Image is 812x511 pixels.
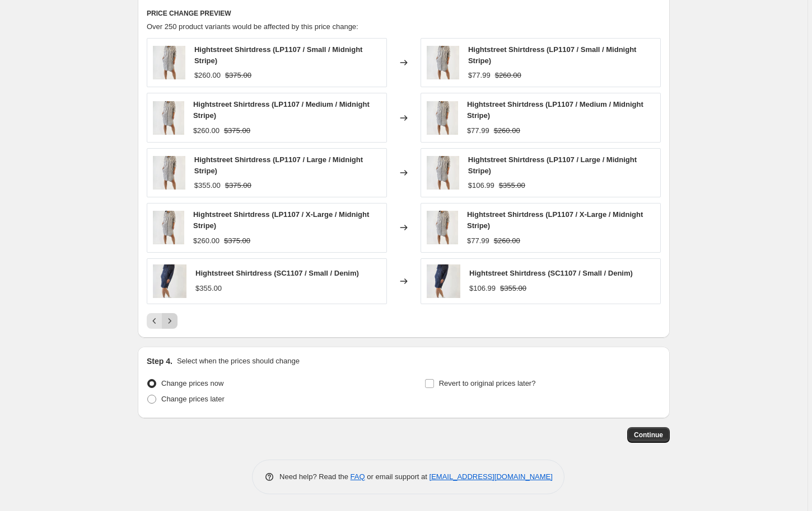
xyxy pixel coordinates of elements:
img: image_7496ac0e-5b80-4ea0-aac0-0b427fe2a82f_80x.jpg [427,46,459,79]
span: Hightstreet Shirtdress (LP1107 / Small / Midnight Stripe) [194,45,363,65]
span: Hightstreet Shirtdress (LP1107 / Large / Midnight Stripe) [468,155,637,175]
img: image_bc42003a-aab8-44a3-ad01-c45b0c4ca2e4_80x.jpg [153,264,186,298]
strike: $375.00 [224,125,250,136]
a: FAQ [351,472,365,481]
div: $355.00 [194,180,221,191]
span: Hightstreet Shirtdress (LP1107 / Small / Midnight Stripe) [468,45,637,65]
span: Hightstreet Shirtdress (LP1107 / Large / Midnight Stripe) [194,155,363,175]
strike: $355.00 [500,283,526,294]
div: $77.99 [467,125,489,136]
span: Change prices later [161,395,225,403]
h6: PRICE CHANGE PREVIEW [147,9,661,18]
span: Hightstreet Shirtdress (LP1107 / X-Large / Midnight Stripe) [193,210,369,230]
img: image_7496ac0e-5b80-4ea0-aac0-0b427fe2a82f_80x.jpg [153,211,184,244]
strike: $375.00 [224,235,250,247]
span: Hightstreet Shirtdress (LP1107 / X-Large / Midnight Stripe) [467,210,643,230]
img: image_7496ac0e-5b80-4ea0-aac0-0b427fe2a82f_80x.jpg [153,46,185,79]
strike: $355.00 [499,180,525,191]
button: Next [162,313,178,329]
img: image_bc42003a-aab8-44a3-ad01-c45b0c4ca2e4_80x.jpg [427,264,460,298]
strike: $260.00 [494,235,520,247]
span: Hightstreet Shirtdress (SC1107 / Small / Denim) [195,269,359,277]
strike: $375.00 [225,70,251,81]
div: $106.99 [469,283,496,294]
div: $260.00 [193,125,220,136]
button: Continue [627,427,670,443]
span: Revert to original prices later? [439,379,536,387]
div: $260.00 [194,70,221,81]
img: image_7496ac0e-5b80-4ea0-aac0-0b427fe2a82f_80x.jpg [427,101,458,135]
p: Select when the prices should change [177,356,300,367]
button: Previous [147,313,162,329]
strike: $260.00 [495,70,521,81]
span: Change prices now [161,379,223,387]
span: Over 250 product variants would be affected by this price change: [147,22,358,31]
strike: $375.00 [225,180,251,191]
span: Hightstreet Shirtdress (LP1107 / Medium / Midnight Stripe) [467,100,643,120]
img: image_7496ac0e-5b80-4ea0-aac0-0b427fe2a82f_80x.jpg [427,156,459,190]
span: Hightstreet Shirtdress (SC1107 / Small / Denim) [469,269,633,277]
span: Continue [634,430,663,439]
strike: $260.00 [494,125,520,136]
div: $77.99 [467,235,489,247]
nav: Pagination [147,313,178,329]
img: image_7496ac0e-5b80-4ea0-aac0-0b427fe2a82f_80x.jpg [153,156,185,190]
a: [EMAIL_ADDRESS][DOMAIN_NAME] [430,472,553,481]
h2: Step 4. [147,356,172,367]
div: $77.99 [468,70,491,81]
div: $106.99 [468,180,494,191]
span: Need help? Read the [279,472,351,481]
span: or email support at [365,472,430,481]
img: image_7496ac0e-5b80-4ea0-aac0-0b427fe2a82f_80x.jpg [153,101,184,135]
span: Hightstreet Shirtdress (LP1107 / Medium / Midnight Stripe) [193,100,370,120]
img: image_7496ac0e-5b80-4ea0-aac0-0b427fe2a82f_80x.jpg [427,211,458,244]
div: $260.00 [193,235,220,247]
div: $355.00 [195,283,222,294]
